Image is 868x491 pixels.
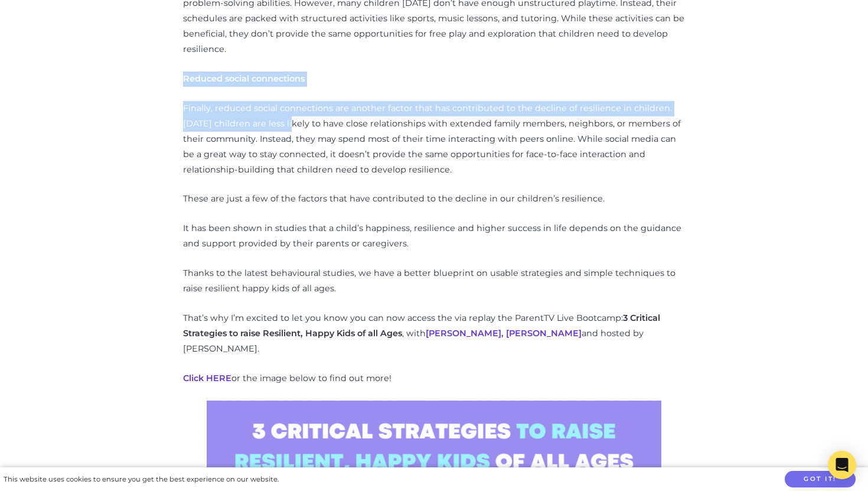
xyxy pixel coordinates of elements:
a: [PERSON_NAME], [PERSON_NAME] [426,328,582,339]
p: Finally, reduced social connections are another factor that has contributed to the decline of res... [183,101,685,178]
div: This website uses cookies to ensure you get the best experience on our website. [4,473,279,486]
p: or the image below to find out more! [183,371,685,386]
p: These are just a few of the factors that have contributed to the decline in our children’s resili... [183,191,685,207]
strong: 3 Critical Strategies to raise Resilient, Happy Kids of all Ages [183,313,660,339]
button: Got it! [785,471,856,488]
p: Thanks to the latest behavioural studies, we have a better blueprint on usable strategies and sim... [183,266,685,297]
p: It has been shown in studies that a child’s happiness, resilience and higher success in life depe... [183,221,685,252]
a: Click HERE [183,373,231,383]
strong: Reduced social connections [183,73,305,84]
p: That’s why I’m excited to let you know you can now access the via replay the ParentTV Live Bootca... [183,311,685,357]
div: Open Intercom Messenger [828,451,856,479]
